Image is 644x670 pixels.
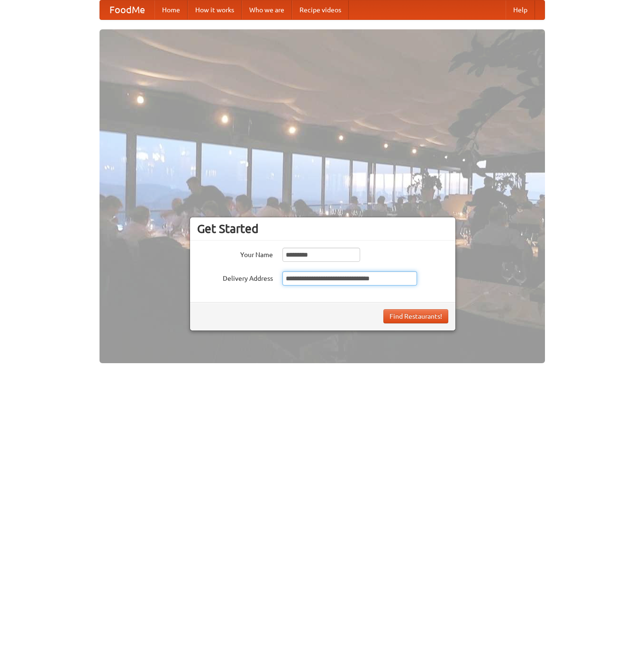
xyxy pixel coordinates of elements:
a: How it works [188,0,242,19]
a: Home [154,0,188,19]
h3: Get Started [197,222,448,236]
label: Your Name [197,248,273,259]
a: Help [506,0,535,19]
button: Find Restaurants! [383,309,448,323]
a: Who we are [242,0,292,19]
label: Delivery Address [197,271,273,283]
a: Recipe videos [292,0,349,19]
a: FoodMe [100,0,154,19]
